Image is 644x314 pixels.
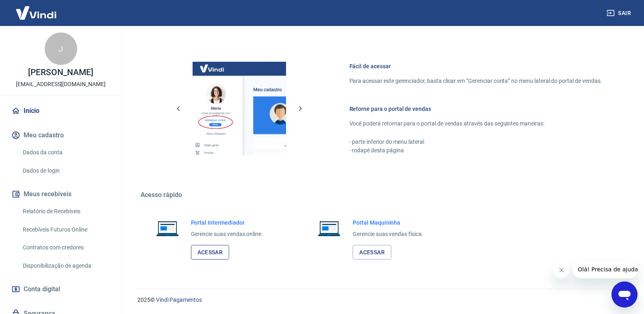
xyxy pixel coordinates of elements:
a: Início [10,102,112,120]
a: Dados da conta [20,144,112,161]
a: Dados de login [20,162,112,179]
iframe: Botão para abrir a janela de mensagens [611,282,637,308]
iframe: Mensagem da empresa [573,260,637,278]
a: Conta digital [10,280,112,298]
p: Você poderá retornar para o portal de vendas através das seguintes maneiras: [349,119,602,128]
p: [PERSON_NAME] [28,68,93,77]
img: Imagem da dashboard mostrando o botão de gerenciar conta na sidebar no lado esquerdo [193,62,286,155]
h6: Retorne para o portal de vendas [349,105,602,113]
img: Imagem de um notebook aberto [312,219,346,238]
button: Meus recebíveis [10,185,112,203]
span: Conta digital [24,284,60,295]
iframe: Fechar mensagem [553,262,570,278]
h5: Acesso rápido [141,191,622,199]
h6: Fácil de acessar [349,62,602,70]
h6: Portal Maquininha [353,219,423,227]
a: Relatório de Recebíveis [20,203,112,220]
a: Acessar [191,245,230,260]
img: Vindi [10,0,63,25]
a: Acessar [353,245,391,260]
div: J [45,32,77,65]
span: Olá! Precisa de ajuda? [5,6,68,12]
p: 2025 © [137,296,624,304]
h6: Portal Intermediador [191,219,263,227]
a: Contratos com credores [20,239,112,256]
img: Imagem de um notebook aberto [150,219,184,238]
p: - rodapé desta página [349,146,602,155]
p: Gerencie suas vendas online. [191,230,263,238]
button: Sair [605,6,634,21]
p: [EMAIL_ADDRESS][DOMAIN_NAME] [16,80,106,89]
p: Gerencie suas vendas física. [353,230,423,238]
a: Recebíveis Futuros Online [20,221,112,238]
a: Vindi Pagamentos [156,297,202,303]
button: Meu cadastro [10,126,112,144]
p: - parte inferior do menu lateral [349,138,602,146]
p: Para acessar este gerenciador, basta clicar em “Gerenciar conta” no menu lateral do portal de ven... [349,77,602,85]
a: Disponibilização de agenda [20,258,112,274]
